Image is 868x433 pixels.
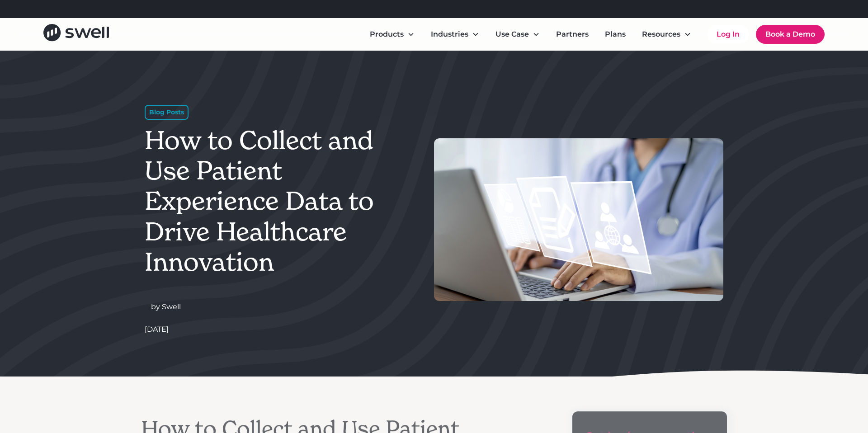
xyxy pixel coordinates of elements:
div: Products [370,29,404,40]
div: Blog Posts [145,105,189,120]
div: Resources [642,29,680,40]
div: Industries [431,29,468,40]
div: Products [363,25,422,43]
a: Partners [549,25,596,43]
a: home [43,24,109,44]
div: Swell [162,301,181,312]
div: Resources [635,25,698,43]
div: [DATE] [145,324,169,335]
div: by [151,301,160,312]
div: Industries [424,25,486,43]
div: Use Case [495,29,529,40]
div: Use Case [488,25,547,43]
a: Book a Demo [756,25,825,44]
a: Log In [708,25,749,43]
h1: How to Collect and Use Patient Experience Data to Drive Healthcare Innovation [145,125,415,277]
a: Plans [598,25,633,43]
